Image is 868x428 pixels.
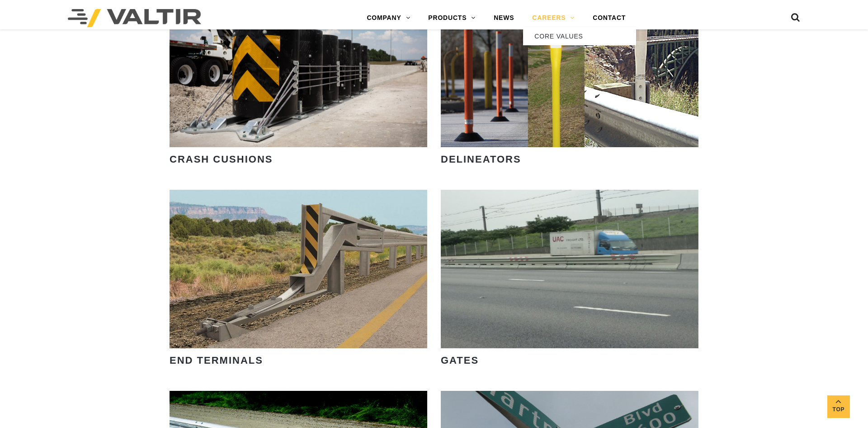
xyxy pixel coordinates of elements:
[584,9,635,27] a: CONTACT
[523,9,584,27] a: CAREERS
[358,9,419,27] a: COMPANY
[441,355,479,366] strong: GATES
[170,355,263,366] strong: END TERMINALS
[68,9,201,27] img: Valtir
[170,154,273,165] strong: CRASH CUSHIONS
[523,27,636,45] a: CORE VALUES
[827,395,850,418] a: Top
[827,404,850,415] span: Top
[419,9,485,27] a: PRODUCTS
[485,9,523,27] a: NEWS
[441,154,521,165] strong: DELINEATORS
